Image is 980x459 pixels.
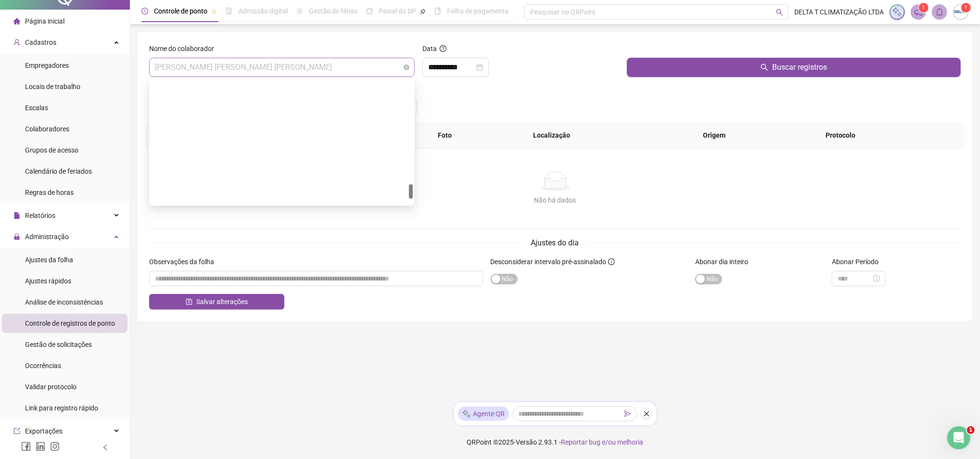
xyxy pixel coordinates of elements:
span: Controle de ponto [154,7,207,15]
span: facebook [21,442,31,451]
span: close-circle [404,64,409,70]
span: user-add [13,39,20,46]
span: Calendário de feriados [25,167,92,175]
span: Gestão de solicitações [25,341,92,348]
span: file [13,212,20,219]
span: Validar protocolo [25,383,76,391]
span: search [761,64,768,71]
span: lock [13,233,20,240]
span: Ajustes da folha [25,256,73,264]
img: 1782 [954,5,968,19]
span: Exportações [25,427,63,435]
span: Gestão de férias [309,7,357,15]
sup: 1 [919,3,929,13]
img: sparkle-icon.fc2bf0ac1784a2077858766a79e2daf3.svg [892,7,903,17]
span: sun [296,8,303,14]
span: WAGNER CASTRO DE OLIVEIRA [155,58,409,76]
span: Buscar registros [772,62,827,73]
span: dashboard [366,8,373,14]
span: Página inicial [25,17,64,25]
span: search [776,9,783,16]
span: Ocorrências [25,362,61,370]
sup: Atualize o seu contato no menu Meus Dados [961,3,971,13]
span: linkedin [36,442,45,451]
span: Painel do DP [379,7,416,15]
span: bell [935,8,944,16]
span: 1 [967,426,975,434]
span: Ajustes do dia [531,238,579,247]
div: Não há dados [157,195,953,205]
span: Admissão digital [238,7,288,15]
span: send [624,410,631,417]
span: clock-circle [141,8,148,14]
span: Relatórios [25,212,55,219]
label: Abonar Período [832,256,885,267]
span: Reportar bug e/ou melhoria [561,438,643,446]
span: Link para registro rápido [25,404,98,412]
span: Grupos de acesso [25,146,78,154]
span: question-circle [440,45,446,52]
iframe: Intercom live chat [947,426,970,449]
label: Nome do colaborador [149,43,220,54]
label: Observações da folha [149,256,220,267]
span: Análise de inconsistências [25,298,103,306]
span: Locais de trabalho [25,83,80,90]
footer: QRPoint © 2025 - 2.93.1 - [130,425,980,459]
span: export [13,428,20,434]
span: Desconsiderar intervalo pré-assinalado [491,258,607,266]
span: pushpin [420,9,426,14]
span: save [186,298,192,305]
span: book [434,8,441,14]
span: close [643,410,650,417]
div: Agente QR [458,407,509,421]
th: Localização [525,122,695,149]
span: home [13,18,20,25]
span: Versão [516,438,537,446]
span: Ajustes rápidos [25,277,71,285]
th: Foto [430,122,525,149]
span: pushpin [211,9,217,14]
img: sparkle-icon.fc2bf0ac1784a2077858766a79e2daf3.svg [462,409,471,419]
span: Escalas [25,104,48,112]
span: instagram [50,442,60,451]
span: Empregadores [25,62,69,69]
span: notification [914,8,923,16]
span: info-circle [608,258,615,265]
button: Buscar registros [627,58,961,77]
label: Abonar dia inteiro [695,256,754,267]
span: Salvar alterações [196,296,248,307]
span: left [102,444,109,451]
button: Salvar alterações [149,294,284,309]
span: Colaboradores [25,125,69,133]
span: file-done [226,8,232,14]
span: DELTA T CLIMATIZAÇÃO LTDA [794,7,884,17]
span: Controle de registros de ponto [25,319,115,327]
span: 1 [965,4,968,11]
th: Origem [695,122,818,149]
span: Data [422,45,437,52]
span: Regras de horas [25,189,74,196]
span: Cadastros [25,38,56,46]
span: Administração [25,233,69,241]
th: Protocolo [818,122,965,149]
span: 1 [922,4,926,11]
span: Folha de pagamento [447,7,509,15]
